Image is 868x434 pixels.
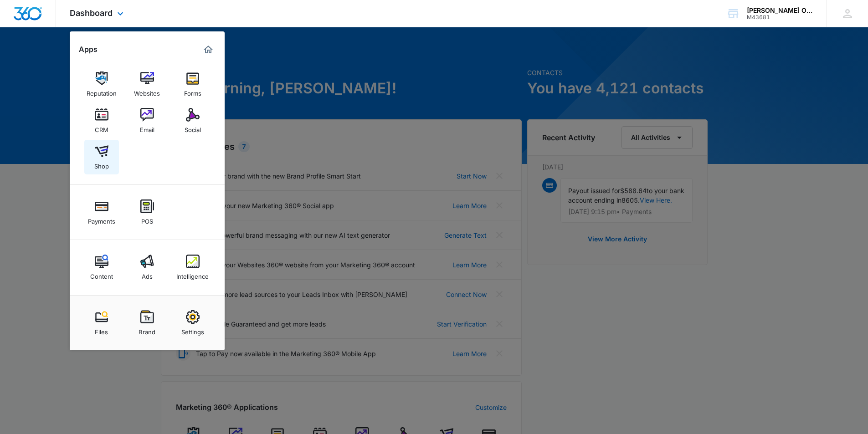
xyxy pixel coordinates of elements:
[95,324,108,336] div: Files
[79,45,98,54] h2: Apps
[184,85,201,97] div: Forms
[84,195,119,230] a: Payments
[130,67,164,102] a: Websites
[90,268,113,280] div: Content
[201,42,216,57] a: Marketing 360® Dashboard
[140,122,154,133] div: Email
[175,306,210,340] a: Settings
[70,8,113,18] span: Dashboard
[130,306,164,340] a: Brand
[94,158,109,170] div: Shop
[141,213,153,225] div: POS
[175,67,210,102] a: Forms
[130,195,164,230] a: POS
[185,122,201,133] div: Social
[175,103,210,138] a: Social
[84,140,119,174] a: Shop
[88,213,115,225] div: Payments
[142,268,153,280] div: Ads
[139,324,155,336] div: Brand
[84,250,119,285] a: Content
[130,103,164,138] a: Email
[134,85,160,97] div: Websites
[747,7,813,14] div: account name
[84,306,119,340] a: Files
[84,67,119,102] a: Reputation
[130,250,164,285] a: Ads
[176,268,209,280] div: Intelligence
[175,250,210,285] a: Intelligence
[747,14,813,20] div: account id
[95,122,108,133] div: CRM
[84,103,119,138] a: CRM
[181,324,204,336] div: Settings
[87,85,117,97] div: Reputation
